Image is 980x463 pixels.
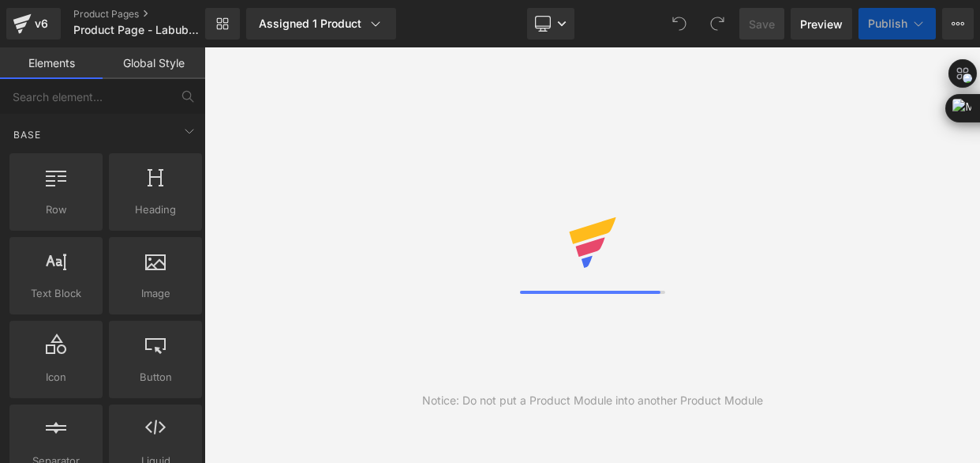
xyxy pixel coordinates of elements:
[942,8,974,40] button: More
[32,13,51,34] div: v6
[701,8,733,40] button: Redo
[259,16,383,32] div: Assigned 1 Product
[73,24,201,36] span: Product Page - Labubu Slippers 2
[14,285,98,302] span: Text Block
[14,369,98,386] span: Icon
[14,201,98,218] span: Row
[791,8,852,40] a: Preview
[114,201,197,218] span: Heading
[868,17,907,30] span: Publish
[800,16,843,32] span: Preview
[749,16,775,32] span: Save
[114,285,197,302] span: Image
[114,369,197,386] span: Button
[205,8,240,40] a: New Library
[858,8,936,40] button: Publish
[103,47,205,79] a: Global Style
[6,8,61,40] a: v6
[664,8,695,40] button: Undo
[12,127,43,142] span: Base
[422,392,763,409] div: Notice: Do not put a Product Module into another Product Module
[73,8,231,21] a: Product Pages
